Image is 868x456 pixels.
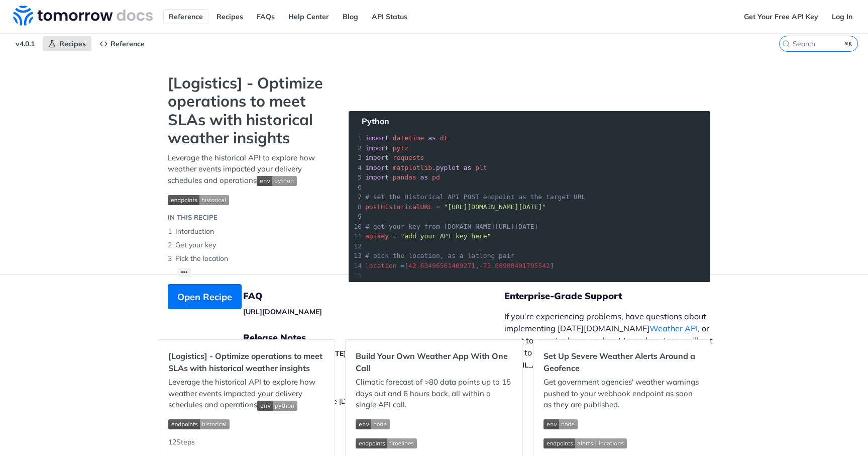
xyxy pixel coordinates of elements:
[544,419,578,429] img: env
[168,74,329,147] strong: [Logistics] - Optimize operations to meet SLAs with historical weather insights
[168,195,229,205] img: endpoint
[43,36,91,51] a: Recipes
[211,9,249,24] a: Recipes
[842,39,855,49] kbd: ⌘K
[257,400,297,409] span: Expand image
[178,268,191,277] button: •••
[59,39,86,48] span: Recipes
[257,401,297,411] img: env
[168,225,329,238] li: Intorduction
[163,9,208,24] a: Reference
[544,418,700,430] span: Expand image
[243,332,504,344] h5: Release Notes
[13,6,153,26] img: Tomorrow.io Weather API Docs
[168,377,324,411] p: Leverage the historical API to explore how weather events impacted your delivery schedules and op...
[251,9,280,24] a: FAQs
[168,350,324,374] h2: [Logistics] - Optimize operations to meet SLAs with historical weather insights
[356,419,390,429] img: env
[544,438,627,448] img: endpoint
[544,377,700,411] p: Get government agencies' weather warnings pushed to your webhook endpoint as soon as they are pub...
[168,213,218,223] div: IN THIS RECIPE
[356,437,512,448] span: Expand image
[168,238,329,252] li: Get your key
[356,377,512,411] p: Climatic forecast of >80 data points up to 15 days out and 6 hours back, all within a single API ...
[168,284,242,309] button: Open Recipe
[10,36,40,51] span: v4.0.1
[257,176,297,186] img: env
[826,9,858,24] a: Log In
[544,350,700,374] h2: Set Up Severe Weather Alerts Around a Geofence
[356,350,512,374] h2: Build Your Own Weather App With One Call
[111,39,145,48] span: Reference
[283,9,335,24] a: Help Center
[782,40,790,48] svg: Search
[177,290,232,304] span: Open Recipe
[366,9,413,24] a: API Status
[168,252,329,265] li: Pick the location
[356,438,417,448] img: endpoint
[168,194,329,205] span: Expand image
[257,175,297,185] span: Expand image
[168,419,230,429] img: endpoint
[337,9,364,24] a: Blog
[168,152,329,187] p: Leverage the historical API to explore how weather events impacted your delivery schedules and op...
[356,418,512,430] span: Expand image
[168,418,324,430] span: Expand image
[738,9,824,24] a: Get Your Free API Key
[94,36,150,51] a: Reference
[544,437,700,448] span: Expand image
